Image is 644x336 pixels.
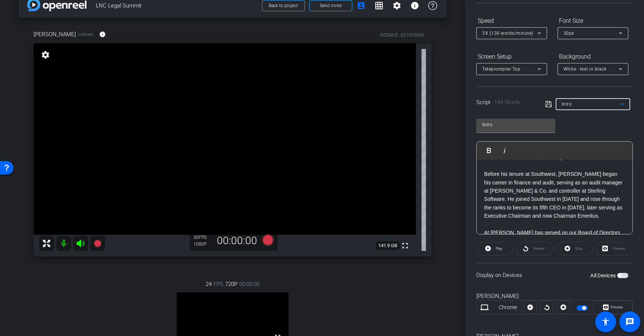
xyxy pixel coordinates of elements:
[482,66,520,72] span: Teleprompter Top
[492,304,524,311] div: Chrome
[476,50,547,63] div: Screen Setup
[225,280,237,288] span: 720P
[392,1,401,10] mat-icon: settings
[212,234,262,247] div: 00:00:00
[239,280,259,288] span: 00:00:00
[562,102,572,107] span: Intro
[78,32,94,37] span: Chrome
[601,317,610,326] mat-icon: accessibility
[381,32,424,38] div: ROOM ID: 831970060
[401,241,410,250] mat-icon: fullscreen
[484,228,625,270] p: At [PERSON_NAME] has served on our Board of Directors since [DATE] and currently provides oversig...
[375,1,383,10] mat-icon: grid_on
[320,3,342,9] span: Send invite
[206,280,212,288] span: 24
[199,235,206,240] span: FPS
[376,241,400,250] span: 141.9 GB
[625,317,634,326] mat-icon: message
[269,3,298,8] span: Back to project
[193,241,212,247] div: 1080P
[590,272,617,279] label: All Devices
[476,263,633,287] div: Display on Devices
[563,66,607,72] span: White - text in black
[610,305,623,309] span: Preview
[476,242,513,255] button: Play
[34,30,76,38] span: [PERSON_NAME]
[214,280,223,288] span: FPS
[357,1,366,10] mat-icon: account_box
[494,99,520,106] span: 144 Words
[99,31,106,38] mat-icon: info
[496,246,502,251] span: Play
[563,31,574,36] span: 30px
[476,15,547,27] div: Speed
[558,15,628,27] div: Font Size
[40,50,51,59] mat-icon: settings
[482,120,549,129] input: Title
[410,1,419,10] mat-icon: info
[193,234,212,240] div: 30
[482,31,533,36] span: 3X (130 words/minute)
[593,301,632,314] button: Preview
[476,98,535,107] div: Script
[558,50,628,63] div: Background
[476,292,633,301] div: [PERSON_NAME]
[484,170,625,220] p: Before his tenure at Southwest, [PERSON_NAME] began his career in finance and audit, serving as a...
